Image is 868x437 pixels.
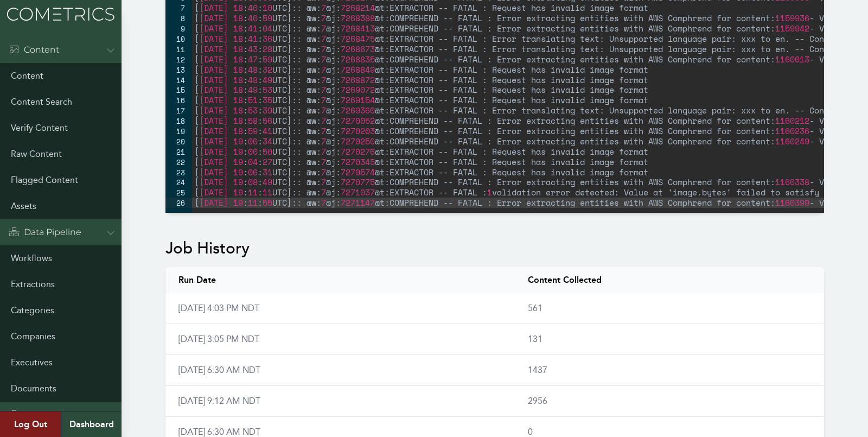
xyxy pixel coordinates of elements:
[165,23,192,34] div: 9
[165,177,192,187] div: 24
[165,105,192,116] div: 17
[165,187,192,198] div: 25
[165,136,192,147] div: 20
[165,13,192,23] div: 8
[9,43,59,56] div: Content
[165,75,192,85] div: 14
[165,157,192,167] div: 22
[165,126,192,136] div: 19
[515,293,824,324] td: 561
[515,267,824,293] th: Content Collected
[165,147,192,157] div: 21
[165,95,192,105] div: 16
[165,116,192,126] div: 18
[515,324,824,355] td: 131
[178,365,260,375] a: [DATE] 6:30 AM NDT
[178,427,260,437] a: [DATE] 6:30 AM NDT
[165,85,192,95] div: 15
[178,396,260,406] a: [DATE] 9:12 AM NDT
[165,267,515,293] th: Run Date
[61,411,122,437] a: Dashboard
[9,226,81,239] div: Data Pipeline
[165,239,824,258] h2: Job History
[165,3,192,13] div: 7
[9,408,53,421] div: Admin
[165,167,192,178] div: 23
[515,355,824,386] td: 1437
[178,334,259,344] a: [DATE] 3:05 PM NDT
[515,386,824,417] td: 2956
[165,65,192,75] div: 13
[165,44,192,54] div: 11
[165,34,192,44] div: 10
[178,303,259,313] a: [DATE] 4:03 PM NDT
[165,198,192,208] div: 26
[165,54,192,65] div: 12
